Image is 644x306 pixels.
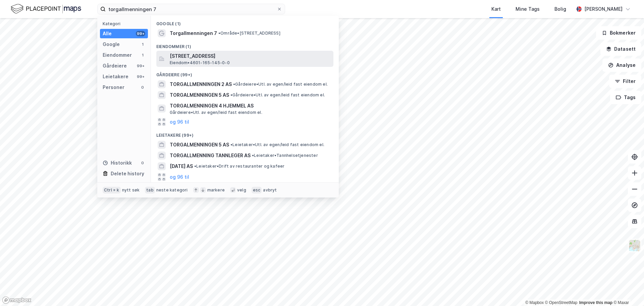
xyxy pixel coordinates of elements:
[170,52,331,60] span: [STREET_ADDRESS]
[554,5,566,13] div: Bolig
[140,42,145,47] div: 1
[151,67,339,79] div: Gårdeiere (99+)
[207,187,225,193] div: markere
[600,42,641,56] button: Datasett
[609,75,641,88] button: Filter
[584,5,623,13] div: [PERSON_NAME]
[525,300,544,305] a: Mapbox
[170,29,217,37] span: Torgallmenningen 7
[610,274,644,306] div: Kontrollprogram for chat
[145,187,155,193] div: tab
[103,51,132,59] div: Eiendommer
[252,153,254,158] span: •
[233,82,235,87] span: •
[170,162,193,170] span: [DATE] AS
[628,239,641,252] img: Z
[156,187,188,193] div: neste kategori
[170,80,232,88] span: TORGALLMENNINGEN 2 AS
[151,127,339,139] div: Leietakere (99+)
[170,151,251,160] span: TORGALLMENNING TANNLEGER AS
[610,274,644,306] iframe: Chat Widget
[218,31,220,36] span: •
[610,91,641,104] button: Tags
[103,30,112,38] div: Alle
[103,187,121,193] div: Ctrl + k
[103,62,127,70] div: Gårdeiere
[111,170,144,178] div: Delete history
[103,21,148,26] div: Kategori
[103,159,132,167] div: Historikk
[151,16,339,28] div: Google (1)
[140,52,145,58] div: 1
[194,164,284,169] span: Leietaker • Drift av restauranter og kafeer
[122,187,140,193] div: nytt søk
[230,92,325,98] span: Gårdeiere • Utl. av egen/leid fast eiendom el.
[233,82,328,87] span: Gårdeiere • Utl. av egen/leid fast eiendom el.
[545,300,578,305] a: OpenStreetMap
[252,153,318,158] span: Leietaker • Tannhelsetjenester
[140,160,145,166] div: 0
[516,5,540,13] div: Mine Tags
[136,74,145,79] div: 99+
[579,300,612,305] a: Improve this map
[170,91,229,99] span: TORGALMENNINGEN 5 AS
[140,85,145,90] div: 0
[170,110,262,115] span: Gårdeiere • Utl. av egen/leid fast eiendom el.
[263,187,277,193] div: avbryt
[170,102,331,110] span: TORGALMENNINGEN 4 HJEMMEL AS
[218,31,280,36] span: Område • [STREET_ADDRESS]
[194,164,196,169] span: •
[106,4,277,14] input: Søk på adresse, matrikkel, gårdeiere, leietakere eller personer
[170,173,189,181] button: og 96 til
[103,40,120,48] div: Google
[237,187,246,193] div: velg
[230,142,232,147] span: •
[230,142,324,147] span: Leietaker • Utl. av egen/leid fast eiendom el.
[602,58,641,72] button: Analyse
[2,296,32,304] a: Mapbox homepage
[151,39,339,51] div: Eiendommer (1)
[11,3,81,15] img: logo.f888ab2527a4732fd821a326f86c7f29.svg
[230,92,232,97] span: •
[103,73,128,81] div: Leietakere
[491,5,501,13] div: Kart
[136,31,145,36] div: 99+
[252,187,262,193] div: esc
[103,83,124,91] div: Personer
[170,60,230,65] span: Eiendom • 4601-165-145-0-0
[136,63,145,69] div: 99+
[596,26,641,40] button: Bokmerker
[170,118,189,126] button: og 96 til
[170,141,229,149] span: TORGALMENNINGEN 5 AS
